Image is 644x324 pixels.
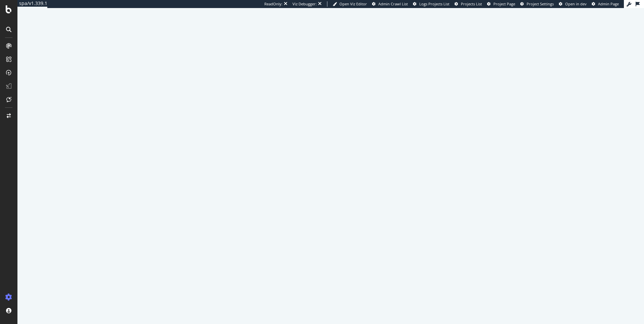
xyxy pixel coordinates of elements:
span: Admin Page [598,1,619,6]
span: Open in dev [565,1,587,6]
a: Project Settings [520,1,554,7]
a: Admin Crawl List [372,1,408,7]
span: Open Viz Editor [339,1,367,6]
span: Projects List [461,1,482,6]
a: Logs Projects List [413,1,449,7]
div: Viz Debugger: [292,1,317,7]
div: ReadOnly: [264,1,282,7]
span: Admin Crawl List [378,1,408,6]
a: Open in dev [559,1,587,7]
div: animation [307,149,355,173]
a: Admin Page [592,1,619,7]
a: Projects List [454,1,482,7]
span: Project Page [493,1,515,6]
a: Project Page [487,1,515,7]
span: Project Settings [527,1,554,6]
a: Open Viz Editor [333,1,367,7]
span: Logs Projects List [419,1,449,6]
